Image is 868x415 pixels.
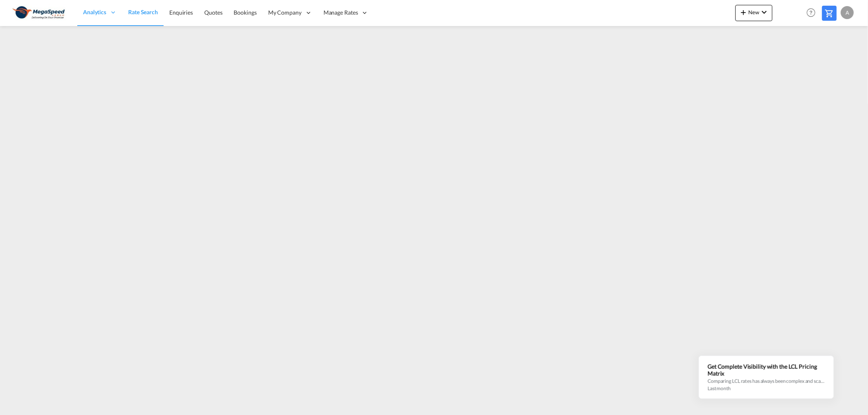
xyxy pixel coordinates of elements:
span: Quotes [204,9,222,16]
span: Bookings [234,9,257,16]
span: Rate Search [128,9,158,15]
span: Help [804,6,818,20]
span: Enquiries [169,9,193,16]
div: A [841,6,854,19]
button: icon-plus 400-fgNewicon-chevron-down [735,5,772,21]
span: My Company [268,9,302,17]
md-icon: icon-plus 400-fg [739,7,748,17]
span: New [739,9,769,15]
img: ad002ba0aea611eda5429768204679d3.JPG [12,4,67,22]
span: Analytics [83,8,106,16]
span: Manage Rates [324,9,358,17]
div: Help [804,6,822,20]
md-icon: icon-chevron-down [759,7,769,17]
